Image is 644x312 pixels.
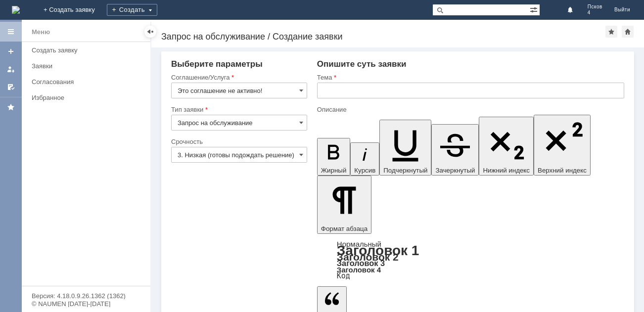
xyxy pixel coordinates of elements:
[12,6,20,14] img: logo
[337,251,399,263] a: Заголовок 2
[171,106,305,113] div: Тип заявки
[12,6,20,14] a: Перейти на домашнюю страницу
[3,44,19,59] a: Создать заявку
[317,59,407,69] span: Опишите суть заявки
[354,167,375,174] span: Курсив
[3,61,19,77] a: Мои заявки
[28,74,148,89] a: Согласования
[28,58,148,74] a: Заявки
[479,117,534,176] button: Нижний индекс
[32,62,144,70] div: Заявки
[28,43,148,58] a: Создать заявку
[337,259,385,267] a: Заголовок 3
[337,240,381,248] a: Нормальный
[32,26,50,38] div: Меню
[171,138,305,145] div: Срочность
[317,241,624,279] div: Формат абзаца
[32,78,144,86] div: Согласования
[32,94,134,101] div: Избранное
[383,167,427,174] span: Подчеркнутый
[317,74,622,81] div: Тема
[321,167,347,174] span: Жирный
[32,301,140,307] div: © NAUMEN [DATE]-[DATE]
[588,10,602,16] span: 4
[32,46,144,54] div: Создать заявку
[350,142,379,176] button: Курсив
[435,167,475,174] span: Зачеркнутый
[317,106,622,113] div: Описание
[161,32,605,42] div: Запрос на обслуживание / Создание заявки
[107,4,157,16] div: Создать
[171,74,305,81] div: Соглашение/Услуга
[622,26,634,38] div: Сделать домашней страницей
[337,271,350,280] a: Код
[32,293,140,299] div: Версия: 4.18.0.9.26.1362 (1362)
[605,26,617,38] div: Добавить в избранное
[3,79,19,95] a: Мои согласования
[483,167,530,174] span: Нижний индекс
[317,138,351,176] button: Жирный
[534,115,591,176] button: Верхний индекс
[317,176,371,234] button: Формат абзаца
[144,26,156,38] div: Скрыть меню
[171,59,263,69] span: Выберите параметры
[431,124,479,176] button: Зачеркнутый
[337,266,381,274] a: Заголовок 4
[379,120,431,176] button: Подчеркнутый
[321,225,368,232] span: Формат абзаца
[538,167,587,174] span: Верхний индекс
[337,243,419,258] a: Заголовок 1
[588,4,602,10] span: Псков
[530,4,540,14] span: Расширенный поиск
